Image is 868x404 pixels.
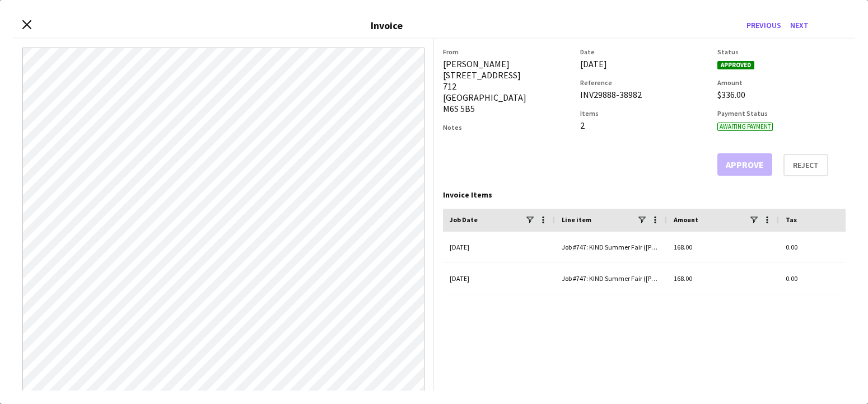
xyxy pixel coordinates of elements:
h3: Notes [443,123,571,131]
div: 168.00 [667,263,779,294]
span: Amount [674,215,698,224]
span: Line item [562,215,591,224]
span: Approved [717,61,754,69]
h3: Payment Status [717,109,846,118]
div: [PERSON_NAME] [STREET_ADDRESS] 712 [GEOGRAPHIC_DATA] M6S 5B5 [443,58,571,114]
span: Job Date [450,215,478,224]
button: Reject [783,154,828,176]
h3: From [443,48,571,56]
div: Invoice Items [443,190,846,200]
div: 2 [580,120,708,131]
h3: Status [717,48,846,56]
div: [DATE] [443,263,555,294]
h3: Reference [580,78,708,87]
h3: Date [580,48,708,56]
h3: Items [580,109,708,118]
div: [DATE] [443,232,555,262]
div: Job #747: KIND Summer Fair ([PERSON_NAME]) - [GEOGRAPHIC_DATA] - Hostess (salary) [555,232,667,262]
span: Awaiting payment [717,123,773,131]
div: INV29888-38982 [580,89,708,100]
div: 168.00 [667,232,779,262]
h3: Invoice [371,19,403,32]
button: Next [786,16,813,34]
div: $336.00 [717,89,846,100]
button: Previous [742,16,786,34]
span: Tax [786,215,797,224]
div: Job #747: KIND Summer Fair ([PERSON_NAME]) - [GEOGRAPHIC_DATA] - Hostess (salary) [555,263,667,294]
h3: Amount [717,78,846,87]
div: [DATE] [580,58,708,69]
